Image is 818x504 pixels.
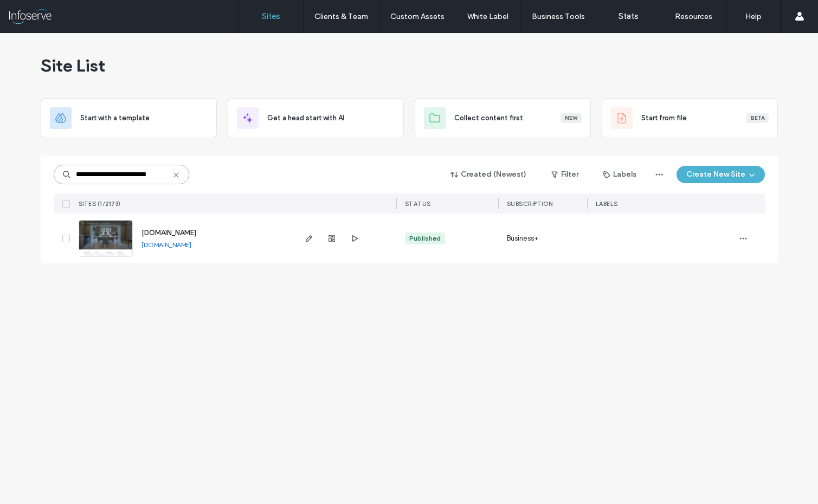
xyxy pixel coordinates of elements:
[746,113,769,123] div: Beta
[390,12,445,21] label: Custom Assets
[409,234,441,243] div: Published
[441,166,536,183] button: Created (Newest)
[507,233,539,244] span: Business+
[141,229,196,237] a: [DOMAIN_NAME]
[641,113,687,124] span: Start from file
[619,11,639,21] label: Stats
[454,113,523,124] span: Collect content first
[228,98,404,138] div: Get a head start with AI
[532,12,585,21] label: Business Tools
[267,113,344,124] span: Get a head start with AI
[314,12,368,21] label: Clients & Team
[80,113,150,124] span: Start with a template
[675,12,712,21] label: Resources
[41,98,217,138] div: Start with a template
[415,98,591,138] div: Collect content firstNew
[677,166,765,183] button: Create New Site
[594,166,646,183] button: Labels
[507,200,553,208] span: SUBSCRIPTION
[596,200,618,208] span: LABELS
[540,166,589,183] button: Filter
[745,12,762,21] label: Help
[41,55,105,76] span: Site List
[467,12,508,21] label: White Label
[141,241,191,249] a: [DOMAIN_NAME]
[405,200,431,208] span: STATUS
[25,8,47,17] span: Help
[262,11,280,21] label: Sites
[602,98,778,138] div: Start from fileBeta
[79,200,121,208] span: SITES (1/2173)
[561,113,582,123] div: New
